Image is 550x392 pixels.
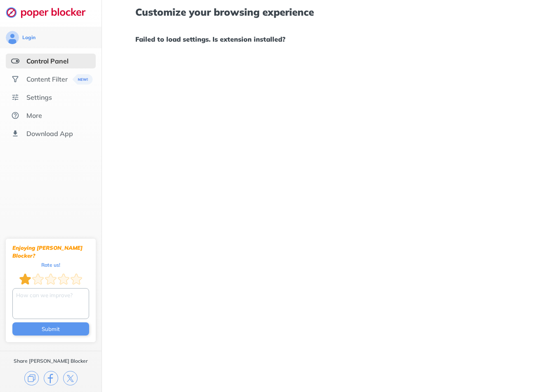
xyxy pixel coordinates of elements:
div: Login [22,34,35,41]
button: Submit [12,322,89,336]
img: download-app.svg [11,129,19,138]
img: settings.svg [11,93,19,101]
img: about.svg [11,111,19,120]
div: Share [PERSON_NAME] Blocker [14,358,88,364]
h1: Customize your browsing experience [135,7,516,17]
img: facebook.svg [44,371,58,385]
div: More [26,111,42,120]
div: Rate us! [41,263,60,267]
div: Enjoying [PERSON_NAME] Blocker? [12,244,89,260]
h1: Failed to load settings. Is extension installed? [135,34,516,45]
img: social.svg [11,75,19,83]
div: Download App [26,129,73,138]
div: Content Filter [26,75,68,83]
img: menuBanner.svg [73,74,93,85]
img: features-selected.svg [11,57,19,65]
img: copy.svg [24,371,39,385]
img: logo-webpage.svg [6,7,94,18]
div: Settings [26,93,52,101]
img: avatar.svg [6,31,19,44]
div: Control Panel [26,57,68,65]
img: x.svg [63,371,78,385]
